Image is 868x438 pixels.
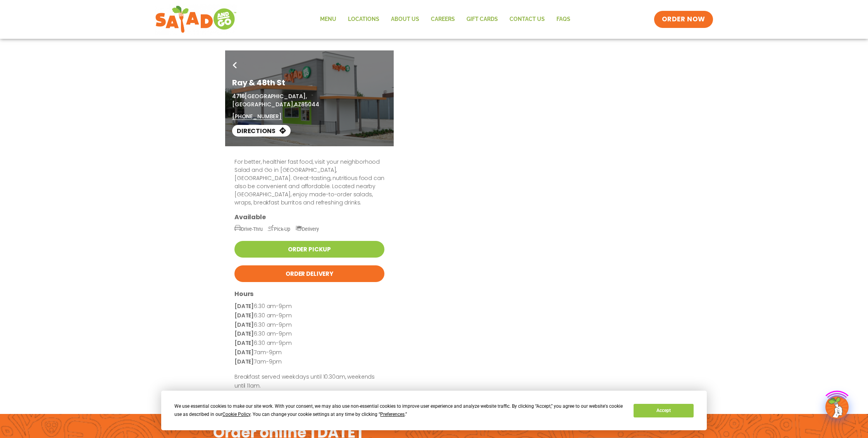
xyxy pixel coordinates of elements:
[425,10,461,28] a: Careers
[314,10,342,28] a: Menu
[232,92,245,100] span: 4716
[234,321,254,329] strong: [DATE]
[232,125,291,137] a: Directions
[301,100,319,108] span: 85044
[234,348,254,356] strong: [DATE]
[174,402,624,419] div: We use essential cookies to make our site work. With your consent, we may also use non-essential ...
[662,15,705,24] span: ORDER NOW
[155,4,237,35] img: new-SAG-logo-768×292
[461,10,504,28] a: GIFT CARDS
[234,329,384,339] p: 6:30 am-9pm
[342,10,385,28] a: Locations
[234,311,384,320] p: 6:30 am-9pm
[654,11,713,28] a: ORDER NOW
[234,302,384,311] p: 6:30 am-9pm
[634,404,693,417] button: Accept
[234,290,384,298] h3: Hours
[234,213,384,221] h3: Available
[295,226,319,232] span: Delivery
[234,158,384,207] p: For better, healthier fast food, visit your neighborhood Salad and Go in [GEOGRAPHIC_DATA], [GEOG...
[268,226,290,232] span: Pick-Up
[232,100,294,108] span: [GEOGRAPHIC_DATA],
[385,10,425,28] a: About Us
[232,113,282,121] a: [PHONE_NUMBER]
[234,339,384,348] p: 6:30 am-9pm
[234,330,254,338] strong: [DATE]
[234,320,384,330] p: 6:30 am-9pm
[551,10,576,28] a: FAQs
[234,339,254,347] strong: [DATE]
[232,77,387,88] h1: Ray & 48th St
[161,391,707,430] div: Cookie Consent Prompt
[234,372,384,391] p: Breakfast served weekdays until 10:30am, weekends until 11am.
[380,412,405,417] span: Preferences
[234,226,263,232] span: Drive-Thru
[234,358,254,365] strong: [DATE]
[234,357,384,367] p: 7am-9pm
[234,312,254,319] strong: [DATE]
[222,412,250,417] span: Cookie Policy
[314,10,576,28] nav: Menu
[234,241,384,258] a: Order Pickup
[504,10,551,28] a: Contact Us
[294,100,301,108] span: AZ
[234,302,254,310] strong: [DATE]
[234,348,384,357] p: 7am-9pm
[234,265,384,282] a: Order Delivery
[245,92,307,100] span: [GEOGRAPHIC_DATA],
